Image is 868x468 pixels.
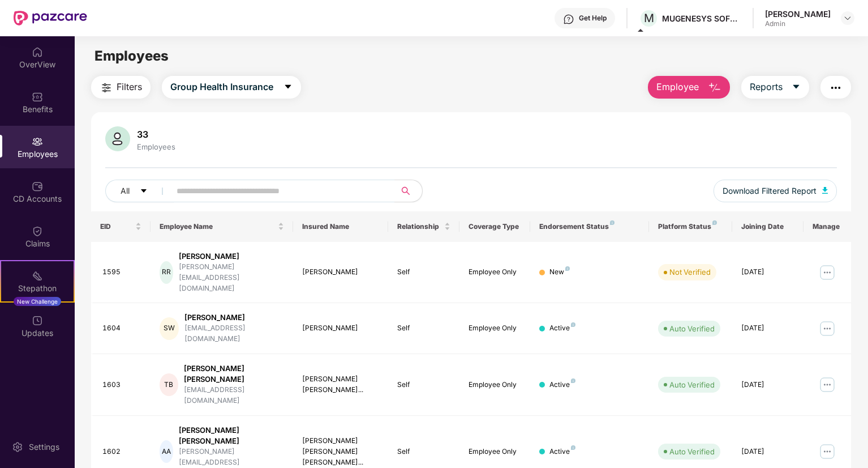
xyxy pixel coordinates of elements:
div: Active [549,446,575,457]
div: [EMAIL_ADDRESS][DOMAIN_NAME] [184,323,284,344]
div: [PERSON_NAME] [302,323,379,334]
img: svg+xml;base64,PHN2ZyB4bWxucz0iaHR0cDovL3d3dy53My5vcmcvMjAwMC9zdmciIHhtbG5zOnhsaW5rPSJodHRwOi8vd3... [708,81,721,95]
img: svg+xml;base64,PHN2ZyBpZD0iU2V0dGluZy0yMHgyMCIgeG1sbnM9Imh0dHA6Ly93d3cudzMub3JnLzIwMDAvc3ZnIiB3aW... [12,441,23,453]
span: EID [100,222,133,231]
img: svg+xml;base64,PHN2ZyB4bWxucz0iaHR0cDovL3d3dy53My5vcmcvMjAwMC9zdmciIHdpZHRoPSIyMSIgaGVpZ2h0PSIyMC... [32,270,43,282]
div: 33 [135,129,178,140]
div: [PERSON_NAME] [765,8,831,19]
span: Group Health Insurance [170,80,273,94]
img: svg+xml;base64,PHN2ZyBpZD0iSG9tZSIgeG1sbnM9Imh0dHA6Ly93d3cudzMub3JnLzIwMDAvc3ZnIiB3aWR0aD0iMjAiIG... [32,46,43,58]
span: caret-down [140,187,148,196]
th: Coverage Type [459,211,531,242]
div: New [549,267,570,278]
th: Manage [803,211,851,242]
div: [PERSON_NAME] [PERSON_NAME]... [302,374,379,395]
span: search [394,186,416,195]
div: [DATE] [741,267,794,278]
div: Get Help [579,14,607,23]
div: Platform Status [658,222,723,231]
div: Self [397,323,450,334]
img: manageButton [818,376,836,394]
span: Download Filtered Report [723,185,817,197]
div: [PERSON_NAME] [184,312,284,323]
img: svg+xml;base64,PHN2ZyB4bWxucz0iaHR0cDovL3d3dy53My5vcmcvMjAwMC9zdmciIHdpZHRoPSI4IiBoZWlnaHQ9IjgiIH... [610,220,615,225]
span: Employee Name [160,222,276,231]
div: [DATE] [741,446,794,457]
div: Employee Only [469,323,522,334]
div: 1602 [102,446,141,457]
div: SW [160,317,179,340]
img: svg+xml;base64,PHN2ZyB4bWxucz0iaHR0cDovL3d3dy53My5vcmcvMjAwMC9zdmciIHdpZHRoPSI4IiBoZWlnaHQ9IjgiIH... [571,445,575,450]
div: Auto Verified [669,379,715,390]
div: Self [397,446,450,457]
span: Filters [117,80,142,94]
span: caret-down [792,82,801,92]
div: Employee Only [469,380,522,390]
span: Employee [656,80,699,94]
img: svg+xml;base64,PHN2ZyB4bWxucz0iaHR0cDovL3d3dy53My5vcmcvMjAwMC9zdmciIHhtbG5zOnhsaW5rPSJodHRwOi8vd3... [822,187,828,194]
div: Self [397,267,450,278]
div: 1604 [102,323,141,334]
div: Endorsement Status [539,222,640,231]
img: manageButton [818,443,836,461]
img: svg+xml;base64,PHN2ZyBpZD0iVXBkYXRlZCIgeG1sbnM9Imh0dHA6Ly93d3cudzMub3JnLzIwMDAvc3ZnIiB3aWR0aD0iMj... [32,315,43,326]
div: Employees [135,142,178,151]
span: Relationship [397,222,442,231]
div: Auto Verified [669,446,715,457]
div: RR [160,261,173,284]
img: svg+xml;base64,PHN2ZyB4bWxucz0iaHR0cDovL3d3dy53My5vcmcvMjAwMC9zdmciIHdpZHRoPSIyNCIgaGVpZ2h0PSIyNC... [829,81,843,95]
div: Active [549,380,575,390]
img: svg+xml;base64,PHN2ZyB4bWxucz0iaHR0cDovL3d3dy53My5vcmcvMjAwMC9zdmciIHdpZHRoPSIyNCIgaGVpZ2h0PSIyNC... [100,81,113,95]
th: Joining Date [732,211,803,242]
div: Not Verified [669,266,711,278]
button: Allcaret-down [105,180,174,202]
div: Auto Verified [669,323,715,334]
div: Employee Only [469,267,522,278]
div: [PERSON_NAME] [302,267,379,278]
button: search [394,180,423,202]
img: svg+xml;base64,PHN2ZyBpZD0iQmVuZWZpdHMiIHhtbG5zPSJodHRwOi8vd3d3LnczLm9yZy8yMDAwL3N2ZyIgd2lkdGg9Ij... [32,91,43,103]
div: [PERSON_NAME][EMAIL_ADDRESS][DOMAIN_NAME] [179,262,284,294]
img: svg+xml;base64,PHN2ZyB4bWxucz0iaHR0cDovL3d3dy53My5vcmcvMjAwMC9zdmciIHdpZHRoPSI4IiBoZWlnaHQ9IjgiIH... [571,322,575,327]
img: svg+xml;base64,PHN2ZyB4bWxucz0iaHR0cDovL3d3dy53My5vcmcvMjAwMC9zdmciIHdpZHRoPSI4IiBoZWlnaHQ9IjgiIH... [712,220,717,225]
th: EID [91,211,151,242]
button: Group Health Insurancecaret-down [162,76,301,99]
img: svg+xml;base64,PHN2ZyB4bWxucz0iaHR0cDovL3d3dy53My5vcmcvMjAwMC9zdmciIHhtbG5zOnhsaW5rPSJodHRwOi8vd3... [105,126,130,151]
th: Employee Name [151,211,293,242]
img: New Pazcare Logo [14,11,87,25]
th: Insured Name [293,211,388,242]
div: [EMAIL_ADDRESS][DOMAIN_NAME] [184,385,284,406]
img: manageButton [818,263,836,282]
img: svg+xml;base64,PHN2ZyBpZD0iQ2xhaW0iIHhtbG5zPSJodHRwOi8vd3d3LnczLm9yZy8yMDAwL3N2ZyIgd2lkdGg9IjIwIi... [32,226,43,237]
span: caret-down [283,82,293,92]
div: [PERSON_NAME] [PERSON_NAME] [PERSON_NAME]... [302,436,379,468]
div: New Challenge [14,297,61,306]
div: Self [397,380,450,390]
div: 1603 [102,380,141,390]
div: TB [160,373,178,396]
div: Active [549,323,575,334]
div: Admin [765,19,831,28]
div: MUGENESYS SOFTWARE PRIVATE LIMITED [662,13,741,24]
div: [DATE] [741,380,794,390]
div: [PERSON_NAME] [179,251,284,262]
button: Reportscaret-down [741,76,809,99]
div: [DATE] [741,323,794,334]
img: svg+xml;base64,PHN2ZyBpZD0iRHJvcGRvd24tMzJ4MzIiIHhtbG5zPSJodHRwOi8vd3d3LnczLm9yZy8yMDAwL3N2ZyIgd2... [843,14,852,23]
span: Reports [750,80,783,94]
div: Employee Only [469,446,522,457]
img: svg+xml;base64,PHN2ZyBpZD0iRW1wbG95ZWVzIiB4bWxucz0iaHR0cDovL3d3dy53My5vcmcvMjAwMC9zdmciIHdpZHRoPS... [32,136,43,147]
img: manageButton [818,320,836,338]
img: svg+xml;base64,PHN2ZyBpZD0iQ0RfQWNjb3VudHMiIGRhdGEtbmFtZT0iQ0QgQWNjb3VudHMiIHhtbG5zPSJodHRwOi8vd3... [32,181,43,192]
div: 1595 [102,267,141,278]
span: All [121,185,130,197]
button: Filters [91,76,151,99]
div: AA [160,440,173,463]
button: Employee [648,76,730,99]
img: svg+xml;base64,PHN2ZyB4bWxucz0iaHR0cDovL3d3dy53My5vcmcvMjAwMC9zdmciIHdpZHRoPSI4IiBoZWlnaHQ9IjgiIH... [565,266,570,271]
span: M [644,11,654,25]
div: Settings [25,441,63,453]
div: [PERSON_NAME] [PERSON_NAME] [184,363,284,385]
div: [PERSON_NAME] [PERSON_NAME] [179,425,284,446]
span: Employees [94,48,169,64]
